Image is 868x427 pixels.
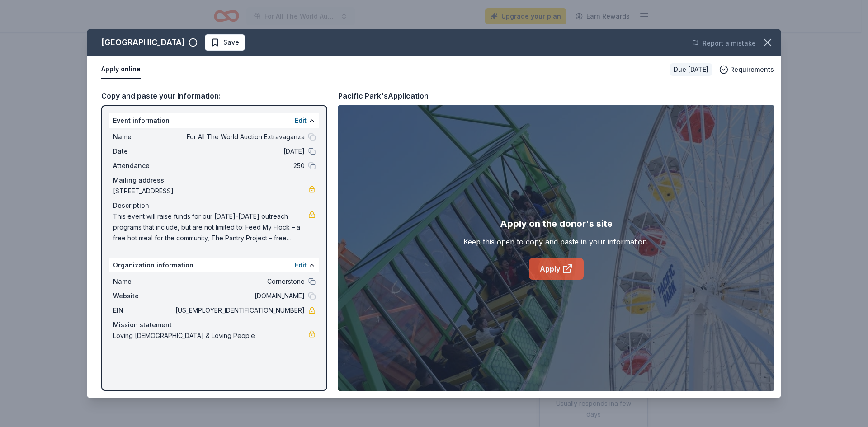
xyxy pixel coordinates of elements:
[113,330,308,341] span: Loving [DEMOGRAPHIC_DATA] & Loving People
[113,160,174,171] span: Attendance
[101,35,185,50] div: [GEOGRAPHIC_DATA]
[109,258,319,272] div: Organization information
[113,305,174,316] span: EIN
[174,291,305,301] span: [DOMAIN_NAME]
[174,276,305,287] span: Cornerstone
[113,131,174,142] span: Name
[113,175,316,186] div: Mailing address
[113,186,308,197] span: [STREET_ADDRESS]
[692,38,756,49] button: Report a mistake
[500,216,613,231] div: Apply on the donor's site
[101,60,141,79] button: Apply online
[295,115,307,126] button: Edit
[113,211,308,244] span: This event will raise funds for our [DATE]-[DATE] outreach programs that include, but are not lim...
[670,63,712,76] div: Due [DATE]
[295,260,307,271] button: Edit
[113,319,316,330] div: Mission statement
[113,276,174,287] span: Name
[174,160,305,171] span: 250
[101,90,327,102] div: Copy and paste your information:
[113,291,174,301] span: Website
[730,64,774,75] span: Requirements
[205,34,245,51] button: Save
[529,258,584,280] a: Apply
[463,236,649,247] div: Keep this open to copy and paste in your information.
[109,113,319,128] div: Event information
[338,90,429,102] div: Pacific Park's Application
[174,305,305,316] span: [US_EMPLOYER_IDENTIFICATION_NUMBER]
[174,131,305,142] span: For All The World Auction Extravaganza
[223,37,239,48] span: Save
[113,200,316,211] div: Description
[174,146,305,157] span: [DATE]
[719,64,774,75] button: Requirements
[113,146,174,157] span: Date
